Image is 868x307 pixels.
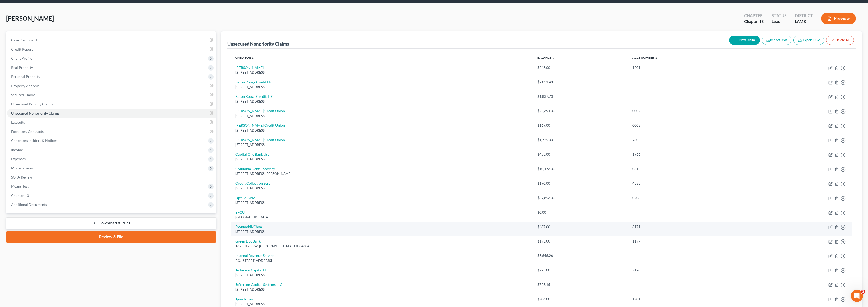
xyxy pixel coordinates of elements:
span: Unsecured Priority Claims [11,102,53,106]
a: Creditor unfold_more [235,56,254,59]
a: Property Analysis [7,81,216,90]
div: P.O. [STREET_ADDRESS] [235,258,529,263]
div: $0.00 [537,210,624,215]
div: $190.00 [537,181,624,186]
div: $10,473.00 [537,166,624,171]
span: Income [11,148,23,152]
div: [STREET_ADDRESS] [235,85,529,89]
div: $1,725.00 [537,137,624,142]
span: Chapter 13 [11,193,29,198]
i: unfold_more [552,56,555,59]
a: Capital One Bank Usa [235,152,269,156]
a: Acct Number unfold_more [632,56,658,59]
a: Unsecured Nonpriority Claims [7,109,216,118]
div: [STREET_ADDRESS] [235,302,529,306]
div: $193.00 [537,239,624,244]
div: $487.00 [537,224,624,229]
a: Green Dot Bank [235,239,261,243]
div: Status [772,13,787,19]
div: [STREET_ADDRESS] [235,287,529,292]
span: Additional Documents [11,202,47,207]
div: 0315 [632,166,747,171]
div: Chapter [744,19,764,24]
a: Credit Collection Serv [235,181,270,185]
a: Jefferson Capital Systems LLC [235,282,282,287]
div: [STREET_ADDRESS] [235,114,529,118]
div: [STREET_ADDRESS] [235,128,529,133]
div: $725.00 [537,268,624,273]
span: Case Dashboard [11,38,37,42]
div: [STREET_ADDRESS] [235,229,529,234]
a: Internal Revenue Service [235,253,274,258]
div: $1,837.70 [537,94,624,99]
div: $248.00 [537,65,624,70]
div: 9304 [632,137,747,142]
span: Lawsuits [11,120,25,124]
div: 1197 [632,239,747,244]
span: Secured Claims [11,93,35,97]
span: Miscellaneous [11,166,34,170]
div: $725.15 [537,282,624,287]
div: Lead [772,19,787,24]
div: [STREET_ADDRESS] [235,200,529,205]
a: Unsecured Priority Claims [7,100,216,109]
div: [STREET_ADDRESS] [235,186,529,191]
a: Executory Contracts [7,127,216,136]
a: Review & File [6,231,216,243]
div: [STREET_ADDRESS] [235,273,529,278]
a: Credit Report [7,45,216,54]
button: Preview [821,13,856,24]
button: New Claim [729,36,760,45]
div: 0002 [632,108,747,114]
div: [STREET_ADDRESS] [235,70,529,75]
div: [STREET_ADDRESS] [235,142,529,147]
i: unfold_more [655,56,658,59]
div: District [795,13,813,19]
div: [STREET_ADDRESS][PERSON_NAME] [235,171,529,176]
a: Jefferson Capital Ll [235,268,266,272]
div: [STREET_ADDRESS] [235,157,529,162]
a: [PERSON_NAME] Credit Union [235,109,285,113]
div: 1966 [632,152,747,157]
div: 1201 [632,65,747,70]
div: Chapter [744,13,764,19]
div: $25,394.00 [537,108,624,114]
i: unfold_more [251,56,254,59]
a: SOFA Review [7,173,216,182]
span: SOFA Review [11,175,32,179]
span: [PERSON_NAME] [6,14,54,22]
a: EFCU [235,210,245,214]
span: Executory Contracts [11,129,44,134]
a: [PERSON_NAME] Credit Union [235,138,285,142]
a: Dpt Ed/Aidv [235,196,255,200]
a: [PERSON_NAME] [235,65,264,70]
div: [STREET_ADDRESS] [235,99,529,104]
a: Columbia Debt Recovery [235,167,275,171]
div: $906.00 [537,297,624,302]
a: Secured Claims [7,90,216,100]
a: [PERSON_NAME] Credit Union [235,123,285,127]
div: Unsecured Nonpriority Claims [227,41,289,47]
div: $2,031.48 [537,79,624,85]
div: 1901 [632,297,747,302]
div: $89,853.00 [537,195,624,200]
a: Export CSV [793,36,824,45]
a: Lawsuits [7,118,216,127]
span: 2 [861,290,865,294]
span: Real Property [11,65,33,70]
a: Balance unfold_more [537,56,555,59]
div: $3,646.26 [537,253,624,258]
span: Unsecured Nonpriority Claims [11,111,59,115]
button: Delete All [826,36,854,45]
span: Personal Property [11,74,40,79]
span: Credit Report [11,47,33,51]
a: Baton Rouge Credit LLC [235,80,273,84]
div: 0208 [632,195,747,200]
span: Means Test [11,184,29,188]
a: Jpmcb Card [235,297,254,301]
a: Baton Rouge Credit, LLC [235,94,274,99]
span: 13 [759,19,764,24]
div: 4838 [632,181,747,186]
a: Case Dashboard [7,36,216,45]
span: Client Profile [11,56,32,60]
